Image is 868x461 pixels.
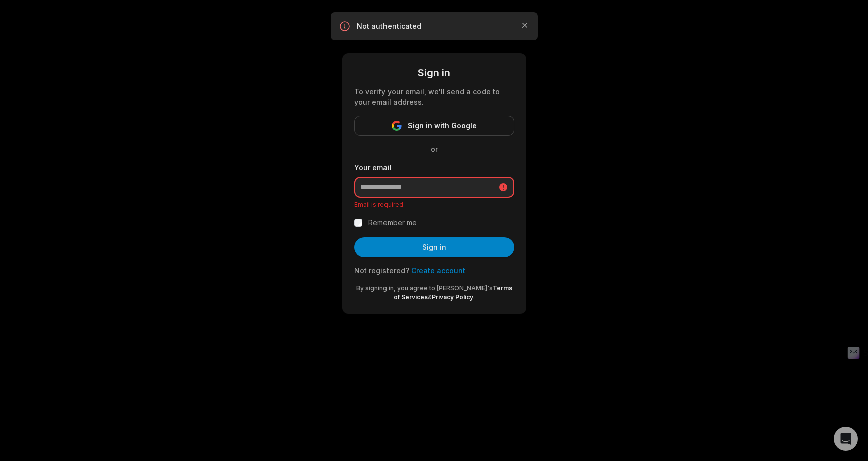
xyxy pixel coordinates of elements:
div: Open Intercom Messenger [834,427,858,451]
span: Not registered? [354,266,409,275]
div: To verify your email, we'll send a code to your email address. [354,86,514,107]
a: Terms of Services [394,284,512,301]
p: Not authenticated [357,21,512,31]
span: & [428,293,432,301]
p: Email is required. [354,201,514,209]
button: Sign in with Google [354,116,514,136]
span: Sign in with Google [408,120,477,132]
a: Privacy Policy [432,293,473,301]
span: By signing in, you agree to [PERSON_NAME]'s [356,284,493,292]
button: Sign in [354,237,514,257]
label: Your email [354,162,514,173]
span: . [473,293,475,301]
a: Create account [411,266,465,275]
span: or [423,144,446,154]
label: Remember me [368,217,417,229]
div: Sign in [354,65,514,80]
